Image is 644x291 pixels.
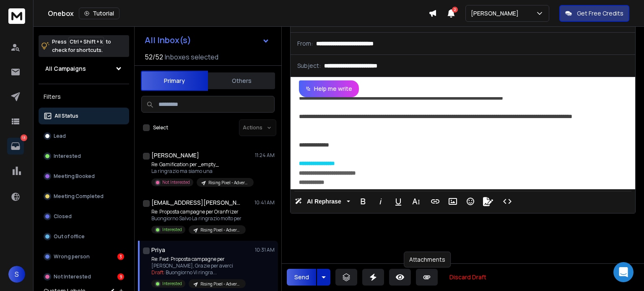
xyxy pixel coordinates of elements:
div: Onebox [48,8,428,19]
button: All Campaigns [39,60,129,77]
p: Get Free Credits [577,9,623,18]
button: Closed [39,208,129,225]
p: 10:41 AM [254,199,275,206]
div: 9 [117,273,124,280]
span: Ctrl + Shift + k [68,37,104,46]
button: Get Free Credits [559,5,629,22]
button: Others [208,72,275,90]
button: Discard Draft [443,269,493,286]
button: Out of office [39,228,129,245]
button: Send [287,269,316,286]
p: Rising Pixel - Advergames / Playable Ads [208,180,249,186]
p: Meeting Completed [54,193,104,200]
h1: [PERSON_NAME] [151,151,199,160]
button: All Status [39,108,129,124]
span: AI Rephrase [305,198,343,205]
p: 11:24 AM [255,152,275,159]
p: Not Interested [54,273,91,280]
label: Select [153,124,168,131]
span: 2 [452,7,458,13]
p: Interested [54,153,81,160]
p: La ringrazio ma siamo una [151,168,252,175]
span: Buongiorno Vi ringra ... [166,269,217,276]
span: 52 / 52 [145,52,163,62]
button: S [8,266,25,283]
div: Attachments [404,252,451,268]
button: Wrong person3 [39,248,129,265]
button: Meeting Completed [39,188,129,205]
p: Interested [162,281,182,287]
p: Rising Pixel - Advergames / Playable Ads [200,227,241,233]
p: 13 [21,134,27,141]
p: Out of office [54,233,85,240]
p: [PERSON_NAME] [471,9,522,18]
p: Subject: [297,62,321,70]
p: Re: Gamification per _empty_ [151,161,252,168]
button: Interested [39,148,129,165]
p: Buongiorno Salvo La ringrazio molto per [151,215,246,222]
h3: Filters [39,91,129,103]
button: Tutorial [79,8,119,19]
p: Meeting Booked [54,173,95,180]
div: 3 [117,253,124,260]
button: Lead [39,128,129,144]
p: All Status [55,113,78,119]
a: 13 [7,138,24,155]
button: Not Interested9 [39,268,129,285]
p: Rising Pixel - Advergames / Playable Ads [200,281,241,287]
p: Interested [162,227,182,233]
p: Press to check for shortcuts. [52,38,111,54]
p: Re: Fwd: Proposta campagne per [151,256,246,263]
h1: All Campaigns [45,64,86,73]
button: AI Rephrase [293,193,352,210]
p: Not Interested [162,179,190,185]
p: Closed [54,213,72,220]
span: Draft: [151,269,165,276]
h1: Priya [151,246,165,254]
p: From: [297,39,313,48]
button: All Inbox(s) [138,32,276,49]
p: [PERSON_NAME], Grazie per averci [151,263,246,269]
button: Help me write [299,80,359,97]
button: Primary [141,71,208,91]
h3: Inboxes selected [165,52,218,62]
button: Meeting Booked [39,168,129,185]
p: 10:31 AM [255,247,275,253]
p: Lead [54,133,66,139]
p: Re: Proposta campagne per Oranfrizer [151,209,246,215]
p: Wrong person [54,253,90,260]
h1: [EMAIL_ADDRESS][PERSON_NAME][DOMAIN_NAME] [151,198,244,207]
h1: All Inbox(s) [145,36,191,44]
div: Open Intercom Messenger [613,262,634,282]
